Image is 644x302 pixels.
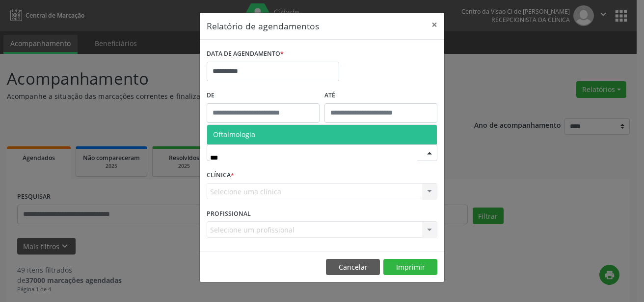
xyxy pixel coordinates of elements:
label: CLÍNICA [207,168,234,183]
h5: Relatório de agendamentos [207,20,319,32]
label: PROFISSIONAL [207,206,251,221]
label: DATA DE AGENDAMENTO [207,46,284,62]
label: De [207,88,320,103]
button: Cancelar [326,259,380,276]
button: Close [425,13,444,37]
span: Oftalmologia [213,130,255,139]
button: Imprimir [383,259,437,276]
label: ATÉ [324,88,437,103]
